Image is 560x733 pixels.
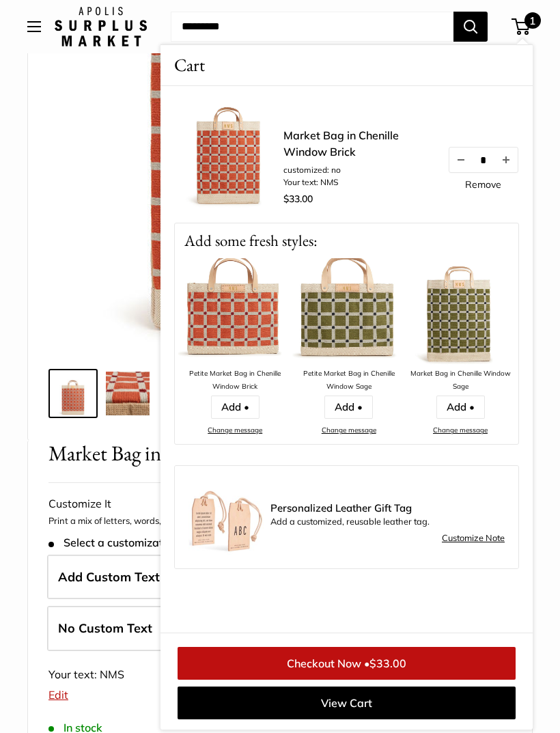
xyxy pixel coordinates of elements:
[48,441,462,466] span: Market Bag in Chenille Window Brick
[524,12,541,29] span: 1
[513,18,530,35] a: 1
[324,396,373,419] a: Add •
[270,503,505,514] span: Personalized Leather Gift Tag
[106,372,150,415] img: Market Bag in Chenille Window Brick
[188,480,264,555] img: Luggage Tag
[292,368,406,393] div: Petite Market Bag in Chenille Window Sage
[48,536,213,549] span: Select a customization option
[473,154,494,165] input: Quantity
[55,7,147,46] img: Apolis: Surplus Market
[465,180,501,189] a: Remove
[283,127,434,160] a: Market Bag in Chenille Window Brick
[58,620,152,636] span: No Custom Text
[494,148,518,172] button: Increase quantity by 1
[48,494,512,514] div: Customize It
[283,193,313,205] span: $33.00
[58,569,160,585] span: Add Custom Text
[208,426,262,434] a: Change message
[47,555,514,600] label: Add Custom Text
[211,396,260,419] a: Add •
[442,530,505,547] a: Customize Note
[158,369,207,418] a: Market Bag in Chenille Window Brick
[369,656,406,670] span: $33.00
[322,426,376,434] a: Change message
[175,223,518,258] p: Add some fresh styles:
[27,21,41,32] button: Open menu
[283,176,434,189] li: Your text: NMS
[433,426,488,434] a: Change message
[436,396,485,419] a: Add •
[48,688,68,702] a: Edit
[406,368,515,393] div: Market Bag in Chenille Window Sage
[174,52,205,79] span: Cart
[103,369,152,418] a: Market Bag in Chenille Window Brick
[453,12,488,42] button: Search
[48,514,512,528] p: Print a mix of letters, words, and numbers to make it unmistakably yours.
[171,12,453,42] input: Search...
[270,503,505,530] div: Add a customized, reusable leather tag.
[178,368,292,393] div: Petite Market Bag in Chenille Window Brick
[178,687,516,719] a: View Cart
[47,606,514,651] label: Leave Blank
[51,372,95,415] img: Market Bag in Chenille Window Brick
[283,164,434,176] li: customized: no
[48,667,124,681] span: Your text: NMS
[48,369,98,418] a: Market Bag in Chenille Window Brick
[178,647,516,680] a: Checkout Now •$33.00
[449,148,473,172] button: Decrease quantity by 1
